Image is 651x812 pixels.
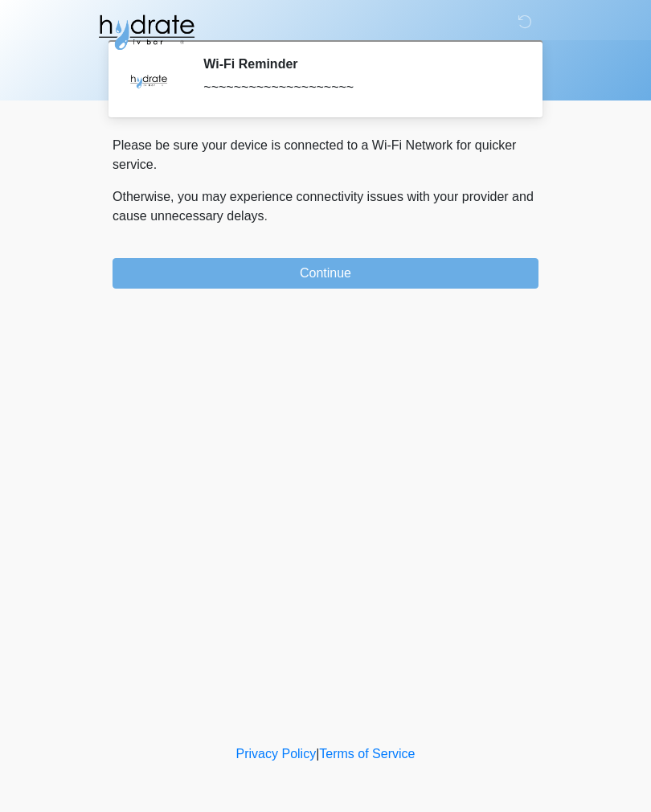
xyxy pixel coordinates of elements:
[236,747,317,761] a: Privacy Policy
[316,747,319,761] a: |
[264,209,268,223] span: .
[113,136,538,174] p: Please be sure your device is connected to a Wi-Fi Network for quicker service.
[319,747,415,761] a: Terms of Service
[96,12,196,52] img: Hydrate IV Bar - Fort Collins Logo
[203,78,514,97] div: ~~~~~~~~~~~~~~~~~~~~
[113,258,538,289] button: Continue
[125,56,173,105] img: Agent Avatar
[113,187,538,226] p: Otherwise, you may experience connectivity issues with your provider and cause unnecessary delays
